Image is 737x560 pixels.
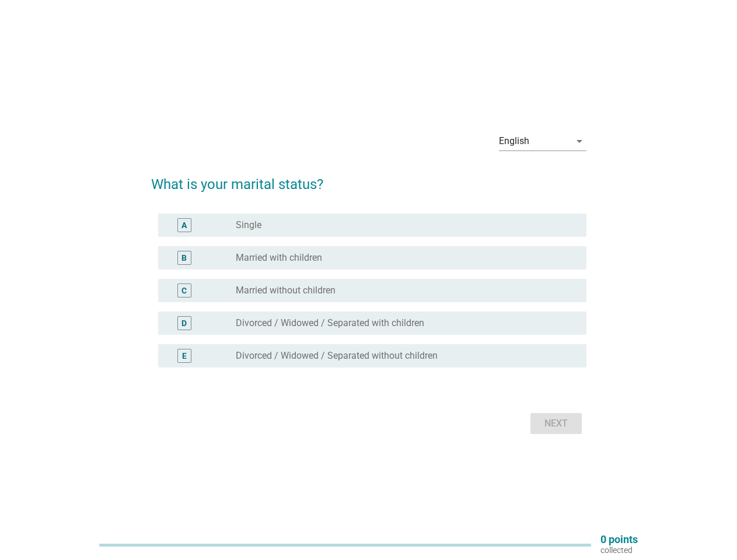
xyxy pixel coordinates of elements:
[236,285,336,296] label: Married without children
[236,252,322,264] label: Married with children
[181,317,187,330] div: D
[236,219,261,231] label: Single
[600,545,638,555] p: collected
[181,219,187,232] div: A
[181,285,187,297] div: C
[236,350,438,362] label: Divorced / Widowed / Separated without children
[572,134,586,148] i: arrow_drop_down
[236,317,424,329] label: Divorced / Widowed / Separated with children
[600,534,638,545] p: 0 points
[151,162,586,195] h2: What is your marital status?
[181,252,187,264] div: B
[182,350,187,362] div: E
[499,136,529,146] div: English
